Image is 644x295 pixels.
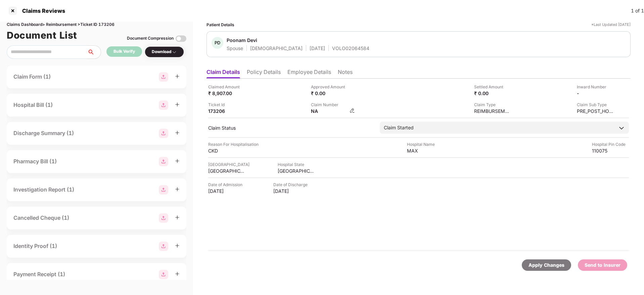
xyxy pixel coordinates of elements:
img: svg+xml;base64,PHN2ZyBpZD0iRHJvcGRvd24tMzJ4MzIiIHhtbG5zPSJodHRwOi8vd3d3LnczLm9yZy8yMDAwL3N2ZyIgd2... [172,49,177,55]
div: ₹ 0.00 [474,90,511,96]
div: Payment Receipt (1) [13,270,65,279]
div: 1 of 1 [631,7,644,14]
span: plus [175,159,180,163]
button: search [87,45,101,59]
span: plus [175,130,180,135]
img: svg+xml;base64,PHN2ZyBpZD0iR3JvdXBfMjg4MTMiIGRhdGEtbmFtZT0iR3JvdXAgMjg4MTMiIHhtbG5zPSJodHRwOi8vd3... [159,72,168,82]
img: svg+xml;base64,PHN2ZyBpZD0iR3JvdXBfMjg4MTMiIGRhdGEtbmFtZT0iR3JvdXAgMjg4MTMiIHhtbG5zPSJodHRwOi8vd3... [159,185,168,195]
li: Employee Details [287,69,331,78]
div: Discharge Summary (1) [13,129,74,137]
div: *Last Updated [DATE] [591,22,631,28]
div: ₹ 8,907.00 [208,90,245,96]
div: Poonam Devi [227,37,257,43]
div: Bulk Verify [113,48,135,55]
div: Claim Type [474,101,511,108]
span: search [87,49,101,55]
div: REIMBURSEMENT [474,108,511,114]
img: svg+xml;base64,PHN2ZyBpZD0iR3JvdXBfMjg4MTMiIGRhdGEtbmFtZT0iR3JvdXAgMjg4MTMiIHhtbG5zPSJodHRwOi8vd3... [159,157,168,166]
div: [GEOGRAPHIC_DATA] [208,168,245,174]
div: Reason For Hospitalisation [208,141,259,147]
div: Claimed Amount [208,84,245,90]
div: Date of Discharge [273,181,310,188]
div: Approved Amount [311,84,348,90]
div: [DATE] [273,188,310,194]
div: Identity Proof (1) [13,242,57,250]
div: Download [152,49,177,55]
img: svg+xml;base64,PHN2ZyBpZD0iR3JvdXBfMjg4MTMiIGRhdGEtbmFtZT0iR3JvdXAgMjg4MTMiIHhtbG5zPSJodHRwOi8vd3... [159,129,168,138]
span: plus [175,271,180,276]
img: svg+xml;base64,PHN2ZyBpZD0iRWRpdC0zMngzMiIgeG1sbnM9Imh0dHA6Ly93d3cudzMub3JnLzIwMDAvc3ZnIiB3aWR0aD... [350,108,355,113]
div: Document Compression [127,35,174,42]
img: svg+xml;base64,PHN2ZyBpZD0iR3JvdXBfMjg4MTMiIGRhdGEtbmFtZT0iR3JvdXAgMjg4MTMiIHhtbG5zPSJodHRwOi8vd3... [159,270,168,279]
div: Date of Admission [208,181,245,188]
div: NA [311,108,348,114]
div: Apply Changes [528,261,564,269]
div: Ticket Id [208,101,245,108]
div: Inward Number [577,84,614,90]
div: Spouse [227,45,243,51]
div: Send to Insurer [585,261,620,269]
img: downArrowIcon [618,125,625,131]
div: VOLO02064584 [332,45,369,51]
div: [DATE] [208,188,245,194]
div: Hospital Name [407,141,444,147]
div: [DATE] [310,45,325,51]
h1: Document List [7,28,77,43]
div: Hospital Bill (1) [13,101,53,109]
li: Notes [338,69,353,78]
img: svg+xml;base64,PHN2ZyBpZD0iR3JvdXBfMjg4MTMiIGRhdGEtbmFtZT0iR3JvdXAgMjg4MTMiIHhtbG5zPSJodHRwOi8vd3... [159,242,168,251]
img: svg+xml;base64,PHN2ZyBpZD0iR3JvdXBfMjg4MTMiIGRhdGEtbmFtZT0iR3JvdXAgMjg4MTMiIHhtbG5zPSJodHRwOi8vd3... [159,213,168,223]
span: plus [175,215,180,220]
div: PD [212,37,223,49]
div: Cancelled Cheque (1) [13,214,69,222]
div: Claim Form (1) [13,73,51,81]
li: Policy Details [247,69,281,78]
div: [GEOGRAPHIC_DATA] [208,161,249,168]
span: plus [175,187,180,192]
div: ₹ 0.00 [311,90,348,96]
div: Hospital Pin Code [592,141,629,147]
div: Patient Details [206,22,234,28]
div: Investigation Report (1) [13,185,74,194]
div: Pharmacy Bill (1) [13,157,57,166]
div: Claim Started [384,124,414,131]
div: Claim Status [208,125,373,131]
div: MAX [407,147,444,154]
img: svg+xml;base64,PHN2ZyBpZD0iVG9nZ2xlLTMyeDMyIiB4bWxucz0iaHR0cDovL3d3dy53My5vcmcvMjAwMC9zdmciIHdpZH... [176,33,186,44]
div: 173206 [208,108,245,114]
div: [GEOGRAPHIC_DATA] [278,168,315,174]
span: plus [175,243,180,248]
li: Claim Details [206,69,240,78]
div: Settled Amount [474,84,511,90]
div: - [577,90,614,96]
span: plus [175,74,180,79]
div: Claims Reviews [18,7,65,14]
div: CKD [208,147,245,154]
div: Claims Dashboard > Reimbursement > Ticket ID 173206 [7,22,186,28]
div: 110075 [592,147,629,154]
img: svg+xml;base64,PHN2ZyBpZD0iR3JvdXBfMjg4MTMiIGRhdGEtbmFtZT0iR3JvdXAgMjg4MTMiIHhtbG5zPSJodHRwOi8vd3... [159,100,168,110]
div: Hospital State [278,161,315,168]
div: PRE_POST_HOSPITALIZATION_REIMBURSEMENT [577,108,614,114]
div: Claim Number [311,101,355,108]
div: Claim Sub Type [577,101,614,108]
span: plus [175,102,180,107]
div: [DEMOGRAPHIC_DATA] [250,45,303,51]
